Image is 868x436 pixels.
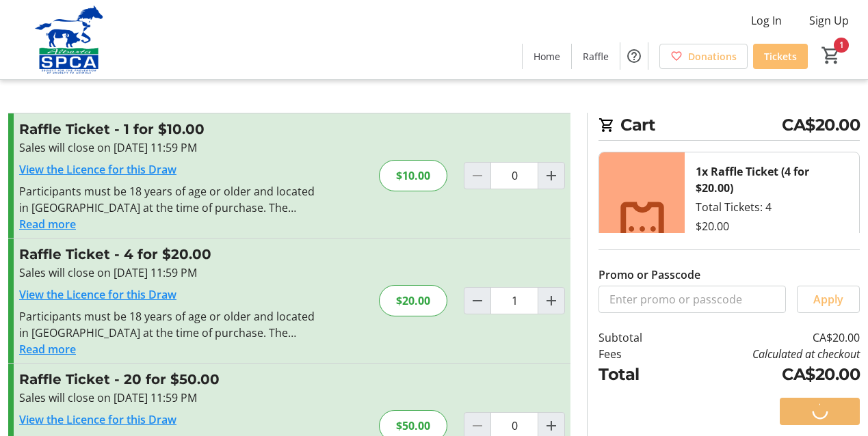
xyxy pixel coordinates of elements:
[19,183,318,216] div: Participants must be 18 years of age or older and located in [GEOGRAPHIC_DATA] at the time of pur...
[599,329,674,346] td: Subtotal
[19,412,176,427] a: View the Licence for this Draw
[798,10,860,31] button: Sign Up
[599,362,674,387] td: Total
[523,44,571,69] a: Home
[379,160,447,191] div: $10.00
[782,113,860,137] span: CA$20.00
[572,44,620,69] a: Raffle
[464,288,490,314] button: Decrement by one
[538,288,564,314] button: Increment by one
[19,244,318,264] h3: Raffle Ticket - 4 for $20.00
[534,49,560,64] span: Home
[819,43,843,68] button: Cart
[490,162,538,189] input: Raffle Ticket Quantity
[599,286,786,313] input: Enter promo or passcode
[797,286,860,313] button: Apply
[19,216,76,232] button: Read more
[751,12,782,29] span: Log In
[19,119,318,139] h3: Raffle Ticket - 1 for $10.00
[674,329,860,346] td: CA$20.00
[19,369,318,390] h3: Raffle Ticket - 20 for $50.00
[674,362,860,387] td: CA$20.00
[696,163,848,196] div: 1x Raffle Ticket (4 for $20.00)
[490,287,538,314] input: Raffle Ticket Quantity
[538,163,564,189] button: Increment by one
[379,285,447,316] div: $20.00
[809,12,849,29] span: Sign Up
[19,139,318,156] div: Sales will close on [DATE] 11:59 PM
[583,49,609,64] span: Raffle
[674,346,860,362] td: Calculated at checkout
[19,264,318,281] div: Sales will close on [DATE] 11:59 PM
[813,291,843,308] span: Apply
[688,49,737,64] span: Donations
[740,10,793,31] button: Log In
[620,42,648,70] button: Help
[659,44,748,69] a: Donations
[764,49,797,64] span: Tickets
[19,390,318,406] div: Sales will close on [DATE] 11:59 PM
[599,346,674,362] td: Fees
[685,152,859,305] div: Total Tickets: 4
[19,308,318,341] div: Participants must be 18 years of age or older and located in [GEOGRAPHIC_DATA] at the time of pur...
[8,5,130,74] img: Alberta SPCA's Logo
[19,287,176,302] a: View the Licence for this Draw
[599,267,700,283] label: Promo or Passcode
[696,218,729,234] div: $20.00
[599,113,860,141] h2: Cart
[19,341,76,357] button: Read more
[19,162,176,177] a: View the Licence for this Draw
[753,44,808,69] a: Tickets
